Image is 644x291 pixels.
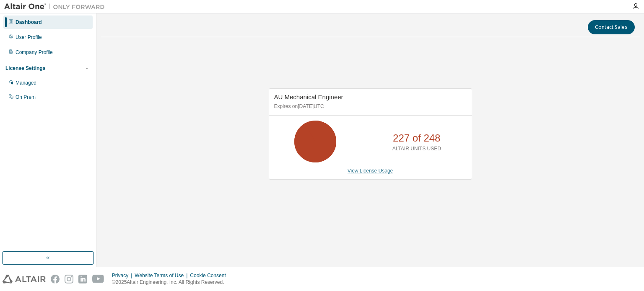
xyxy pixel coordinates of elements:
img: linkedin.svg [78,275,87,283]
span: AU Mechanical Engineer [274,93,343,100]
img: Altair One [4,3,109,11]
p: Expires on [DATE] UTC [274,103,465,110]
button: Contact Sales [588,20,635,34]
div: Website Terms of Use [135,272,190,279]
div: Company Profile [16,49,53,56]
p: ALTAIR UNITS USED [392,145,441,152]
div: License Settings [5,65,45,72]
p: 227 of 248 [393,131,440,145]
a: View License Usage [348,168,393,174]
div: Managed [16,80,36,86]
div: Dashboard [16,19,42,26]
div: Privacy [112,272,135,279]
div: Cookie Consent [190,272,231,279]
p: © 2025 Altair Engineering, Inc. All Rights Reserved. [112,279,231,286]
img: instagram.svg [65,275,73,283]
img: altair_logo.svg [3,275,46,283]
div: User Profile [16,34,42,41]
div: On Prem [16,94,36,100]
img: youtube.svg [92,275,104,283]
img: facebook.svg [51,275,60,283]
